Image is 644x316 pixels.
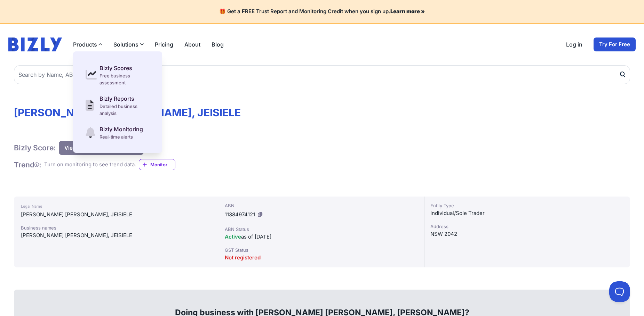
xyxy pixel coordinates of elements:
[430,230,624,238] div: NSW 2042
[14,65,630,84] input: Search by Name, ABN or ACN
[100,72,150,86] div: Free business assessment
[225,226,419,233] div: ABN Status
[21,202,212,210] div: Legal Name
[8,8,636,15] h4: 🎁 Get a FREE Trust Report and Monitoring Credit when you sign up.
[594,38,636,51] a: Try For Free
[100,103,150,117] div: Detailed business analysis
[225,211,255,218] span: 11384974121
[225,202,419,209] div: ABN
[430,223,624,230] div: Address
[21,231,212,240] div: [PERSON_NAME] [PERSON_NAME], JEISIELE
[184,40,200,49] a: About
[73,40,102,49] button: Products
[225,233,419,241] div: as of [DATE]
[225,233,241,240] span: Active
[14,160,41,169] h1: Trend :
[225,254,261,261] span: Not registered
[44,161,136,169] div: Turn on monitoring to see trend data.
[59,141,144,155] button: View Trust Score — It's Free!
[566,40,582,49] a: Log in
[430,202,624,209] div: Entity Type
[14,106,630,119] h1: [PERSON_NAME] [PERSON_NAME], JEISIELE
[100,133,143,140] div: Real-time alerts
[81,121,154,144] a: Bizly Monitoring Real-time alerts
[100,64,150,72] div: Bizly Scores
[139,159,175,170] a: Monitor
[21,210,212,219] div: [PERSON_NAME] [PERSON_NAME], JEISIELE
[14,143,56,152] h1: Bizly Score:
[390,8,425,15] a: Learn more »
[155,40,173,49] a: Pricing
[100,125,143,133] div: Bizly Monitoring
[430,209,624,217] div: Individual/Sole Trader
[212,40,224,49] a: Blog
[21,224,212,231] div: Business names
[150,161,175,168] span: Monitor
[113,40,144,49] button: Solutions
[225,247,419,253] div: GST Status
[609,281,630,302] iframe: Toggle Customer Support
[81,90,154,121] a: Bizly Reports Detailed business analysis
[81,60,154,90] a: Bizly Scores Free business assessment
[100,94,150,103] div: Bizly Reports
